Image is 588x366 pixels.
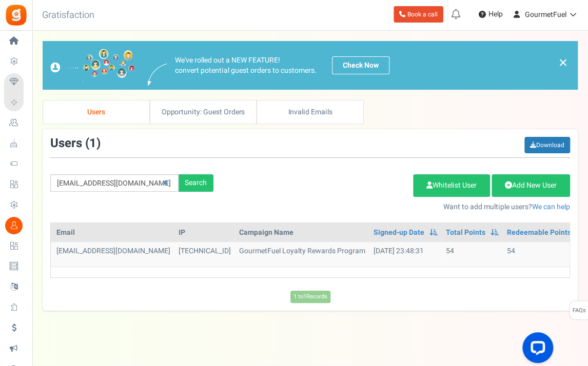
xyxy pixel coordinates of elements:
a: Opportunity: Guest Orders [150,100,257,124]
th: Campaign Name [235,223,369,242]
a: Total Points [446,228,485,238]
th: IP [174,223,235,242]
a: We can help [532,201,570,212]
img: Gratisfaction [5,4,28,27]
a: Add New User [492,174,570,197]
td: [EMAIL_ADDRESS][DOMAIN_NAME] [52,242,174,267]
span: FAQs [572,301,586,320]
a: Whitelist User [413,174,490,197]
a: Help [475,6,507,23]
img: images [50,49,135,82]
a: Download [524,137,570,153]
span: 1 [89,134,96,152]
p: Want to add multiple users? [229,202,570,212]
a: Invalid Emails [257,100,364,124]
h3: Gratisfaction [31,5,106,26]
a: × [558,56,567,69]
p: We've rolled out a NEW FEATURE! convert potential guest orders to customers. [175,55,317,76]
a: Users [43,100,150,124]
span: Help [486,9,503,19]
h3: Users ( ) [50,137,101,150]
a: Signed-up Date [374,228,424,238]
td: GourmetFuel Loyalty Rewards Program [235,242,369,267]
a: Book a call [394,6,443,23]
a: Reset [158,174,173,192]
a: Redeemable Points [507,228,571,238]
input: Search by email or name [50,174,179,192]
th: Email [52,223,174,242]
td: 54 [503,242,575,267]
td: [TECHNICAL_ID] [174,242,235,267]
img: images [148,64,167,86]
td: [DATE] 23:48:31 [369,242,442,267]
td: 54 [442,242,503,267]
a: Check Now [332,56,389,74]
span: GourmetFuel [525,9,566,20]
div: Search [179,174,213,192]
